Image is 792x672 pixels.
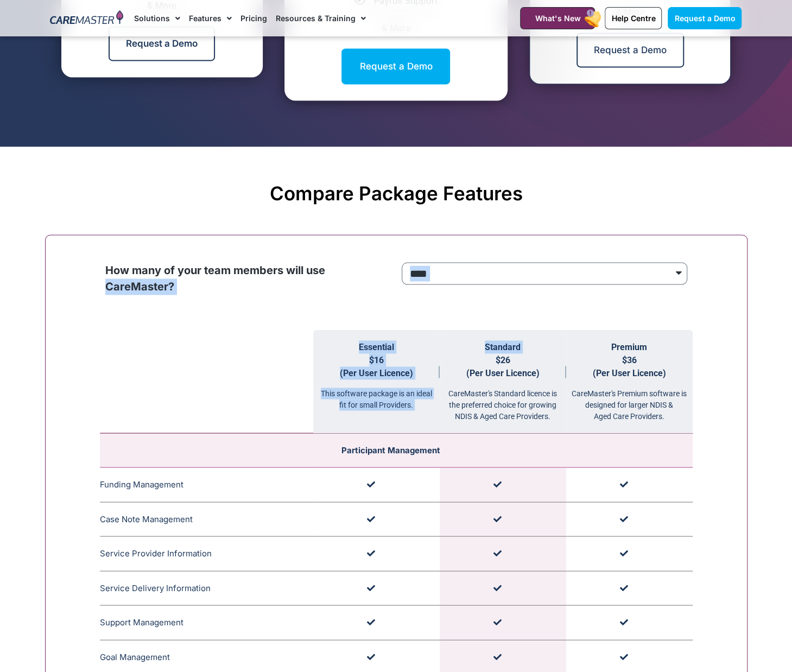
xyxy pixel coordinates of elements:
[105,262,391,295] p: How many of your team members will use CareMaster?
[313,329,440,433] th: Essential
[313,379,440,410] div: This software package is an ideal fit for small Providers.
[341,48,450,84] a: Request a Demo
[440,329,566,433] th: Standard
[605,7,662,29] a: Help Centre
[50,10,123,27] img: CareMaster Logo
[109,26,215,61] a: Request a Demo
[100,605,313,640] td: Support Management
[50,182,742,205] h2: Compare Package Features
[100,502,313,536] td: Case Note Management
[440,379,566,422] div: CareMaster's Standard licence is the preferred choice for growing NDIS & Aged Care Providers.
[100,570,313,605] td: Service Delivery Information
[566,379,693,422] div: CareMaster's Premium software is designed for larger NDIS & Aged Care Providers.
[668,7,742,29] a: Request a Demo
[674,14,735,23] span: Request a Demo
[611,14,655,23] span: Help Centre
[520,7,595,29] a: What's New
[535,14,580,23] span: What's New
[576,33,684,67] a: Request a Demo
[566,329,693,433] th: Premium
[593,354,666,378] span: $36 (Per User Licence)
[340,354,413,378] span: $16 (Per User Licence)
[100,536,313,571] td: Service Provider Information
[341,445,440,455] span: Participant Management
[466,354,540,378] span: $26 (Per User Licence)
[402,262,687,290] form: price Form radio
[100,467,313,502] td: Funding Management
